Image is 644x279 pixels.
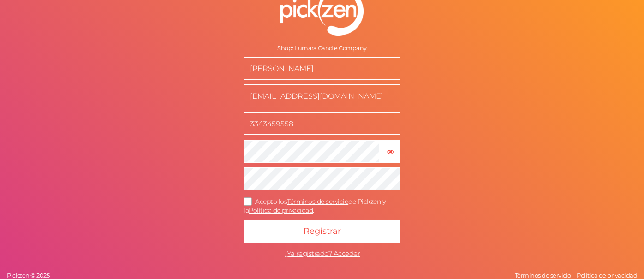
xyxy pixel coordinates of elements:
[577,272,637,279] span: Política de privacidad
[5,272,52,279] a: Pickzen © 2025
[574,272,639,279] a: Política de privacidad
[304,226,341,236] span: Registrar
[287,197,348,206] a: Términos de servicio
[515,272,571,279] span: Términos de servicio
[284,249,360,258] span: ¿Ya registrado? Acceder
[244,112,400,135] input: Teléfono
[249,206,313,214] a: Política de privacidad
[244,197,385,214] span: Acepto los de Pickzen y la .
[244,57,400,80] input: Nombre
[513,272,573,279] a: Términos de servicio
[244,220,400,243] button: Registrar
[244,45,400,52] div: Shop: Lumara Candle Company
[244,84,400,107] input: Business e-mail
